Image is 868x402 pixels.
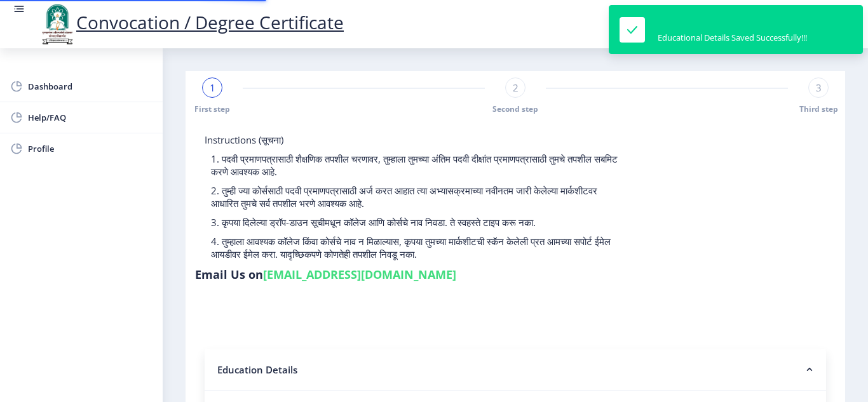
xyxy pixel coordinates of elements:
[28,110,153,125] span: Help/FAQ
[816,81,822,94] span: 3
[38,10,344,34] a: Convocation / Degree Certificate
[210,81,215,94] span: 1
[658,32,807,43] div: Educational Details Saved Successfully!!!
[799,104,838,114] span: Third step
[513,81,519,94] span: 2
[492,104,538,114] span: Second step
[205,133,283,146] span: Instructions (सूचना)
[28,141,153,156] span: Profile
[211,184,619,210] p: 2. तुम्ही ज्या कोर्ससाठी पदवी प्रमाणपत्रासाठी अर्ज करत आहात त्या अभ्यासक्रमाच्या नवीनतम जारी केले...
[194,104,230,114] span: First step
[263,267,456,282] a: [EMAIL_ADDRESS][DOMAIN_NAME]
[211,235,619,260] p: 4. तुम्हाला आवश्यक कॉलेज किंवा कोर्सचे नाव न मिळाल्यास, कृपया तुमच्या मार्कशीटची स्कॅन केलेली प्र...
[28,79,153,94] span: Dashboard
[205,349,826,391] nb-accordion-item-header: Education Details
[211,216,619,229] p: 3. कृपया दिलेल्या ड्रॉप-डाउन सूचीमधून कॉलेज आणि कोर्सचे नाव निवडा. ते स्वहस्ते टाइप करू नका.
[38,3,76,46] img: logo
[211,152,619,178] p: 1. पदवी प्रमाणपत्रासाठी शैक्षणिक तपशील चरणावर, तुम्हाला तुमच्या अंतिम पदवी दीक्षांत प्रमाणपत्रासा...
[195,267,456,282] h6: Email Us on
